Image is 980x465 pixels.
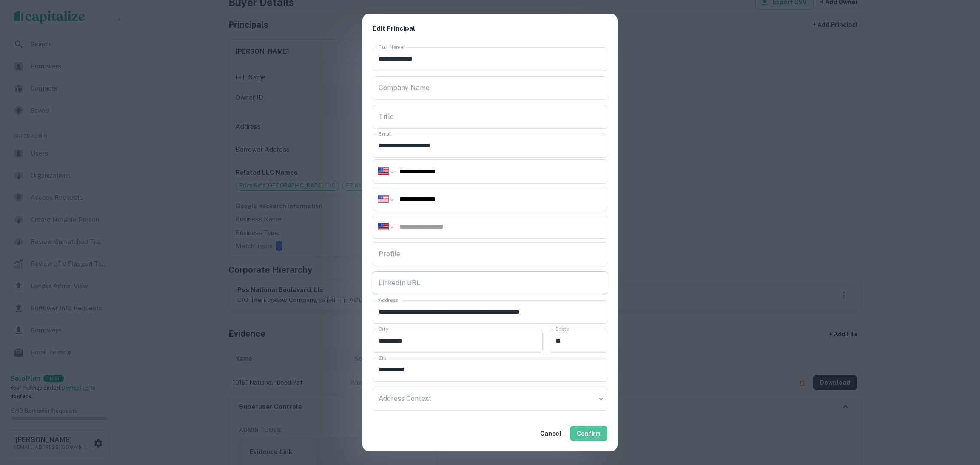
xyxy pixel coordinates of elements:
[570,426,607,441] button: Confirm
[379,325,388,332] label: City
[373,387,607,411] div: ​
[362,14,618,44] h2: Edit Principal
[937,397,980,438] iframe: Chat Widget
[379,354,386,361] label: Zip
[556,325,569,332] label: State
[379,43,404,51] label: Full Name
[537,426,565,441] button: Cancel
[379,130,392,137] label: Email
[379,296,398,303] label: Address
